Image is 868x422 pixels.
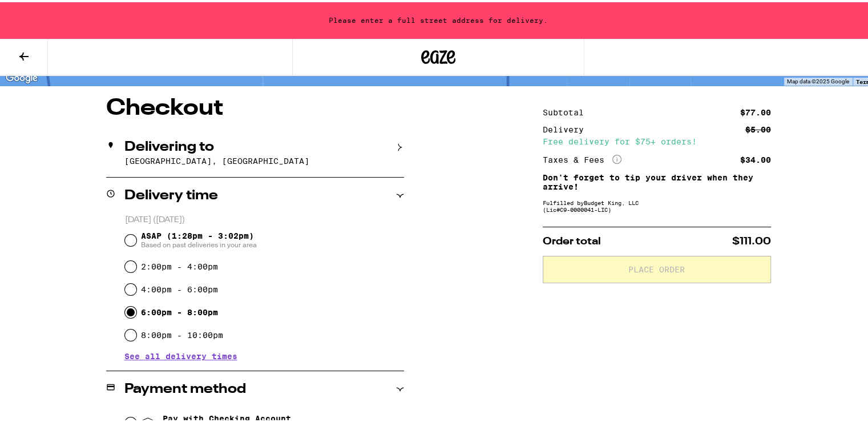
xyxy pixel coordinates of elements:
[124,138,214,152] h2: Delivering to
[745,123,771,131] div: $5.00
[3,69,41,83] a: Open this area in Google Maps (opens a new window)
[740,106,771,114] div: $77.00
[141,283,218,292] label: 4:00pm - 6:00pm
[543,135,771,143] div: Free delivery for $75+ orders!
[543,123,592,131] div: Delivery
[124,380,246,394] h2: Payment method
[7,8,82,17] span: Hi. Need any help?
[543,234,601,244] span: Order total
[141,328,223,337] label: 8:00pm - 10:00pm
[543,197,771,211] div: Fulfilled by Budget King, LLC (Lic# C9-0000041-LIC )
[125,212,404,223] p: [DATE] ([DATE])
[543,254,771,281] button: Place Order
[124,154,404,163] p: [GEOGRAPHIC_DATA], [GEOGRAPHIC_DATA]
[3,69,41,83] img: Google
[124,187,218,200] h2: Delivery time
[141,229,257,247] span: ASAP (1:28pm - 3:02pm)
[740,154,771,162] div: $34.00
[787,76,849,82] span: Map data ©2025 Google
[543,152,621,163] div: Taxes & Fees
[628,263,685,271] span: Place Order
[124,350,237,358] button: See all delivery times
[543,106,592,114] div: Subtotal
[543,171,771,189] p: Don't forget to tip your driver when they arrive!
[732,234,771,244] span: $111.00
[106,95,404,118] h1: Checkout
[141,238,257,247] span: Based on past deliveries in your area
[141,306,218,315] label: 6:00pm - 8:00pm
[141,260,218,269] label: 2:00pm - 4:00pm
